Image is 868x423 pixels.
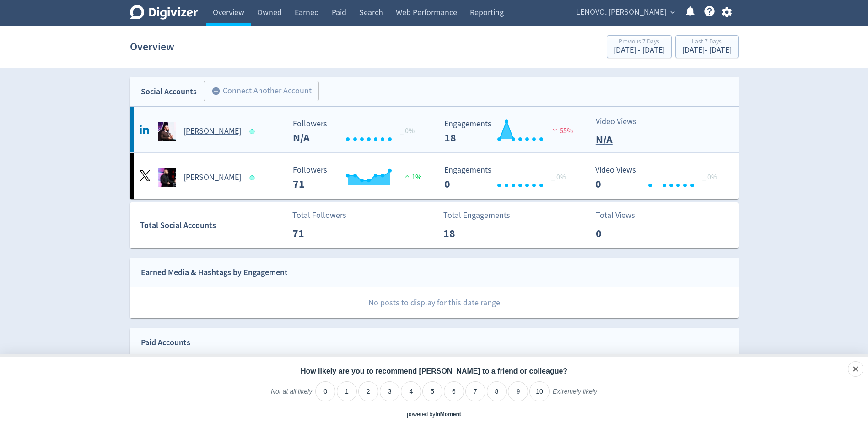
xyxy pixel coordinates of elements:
h5: [PERSON_NAME] [183,126,241,137]
p: No posts to display for this date range [130,287,739,318]
span: expand_more [669,8,677,16]
li: 1 [337,381,357,401]
p: Total Followers [292,209,346,222]
img: positive-performance.svg [403,173,412,179]
li: 10 [529,381,550,401]
svg: Followers --- [288,119,426,144]
label: Extremely likely [553,387,597,403]
span: LENOVO: [PERSON_NAME] [576,5,666,20]
span: _ 0% [400,126,415,136]
span: 1% [403,173,421,182]
p: Video Views [596,115,648,128]
span: add_circle [211,87,221,96]
li: 3 [380,381,400,401]
span: Data last synced: 27 Aug 2025, 2:01pm (AEST) [249,129,257,134]
a: Connect Another Account [197,82,319,101]
h1: Overview [130,32,174,61]
svg: Followers --- [288,166,426,190]
svg: Engagements 18 [440,119,577,144]
div: Last 7 Days [682,38,732,46]
div: Total Social Accounts [140,219,286,232]
li: 8 [487,381,507,401]
label: Not at all likely [271,387,312,403]
a: InMoment [435,411,461,418]
li: 0 [315,381,335,401]
button: LENOVO: [PERSON_NAME] [573,5,677,20]
div: Earned Media & Hashtags by Engagement [141,266,288,279]
h5: [PERSON_NAME] [183,172,241,183]
li: 5 [422,381,442,401]
div: Social Accounts [141,85,197,98]
li: 4 [401,381,421,401]
span: Data last synced: 26 Aug 2025, 7:02pm (AEST) [249,175,257,180]
svg: Engagements 0 [440,166,577,190]
div: [DATE] - [DATE] [682,46,732,54]
span: _ 0% [702,173,717,182]
div: [DATE] - [DATE] [614,46,665,54]
p: 71 [292,225,345,242]
p: 0 [596,225,648,242]
span: _ 0% [551,173,566,182]
div: Previous 7 Days [614,38,665,46]
div: Paid Accounts [141,336,190,349]
button: Previous 7 Days[DATE] - [DATE] [607,35,672,58]
img: Nima Baiati undefined [158,168,176,187]
a: Nima Baiati undefined[PERSON_NAME] Followers --- Followers 71 1% Engagements 0 Engagements 0 _ 0%... [130,153,739,199]
a: Nima Baiati undefined[PERSON_NAME] Followers --- _ 0% Followers N/A Engagements 18 Engagements 18... [130,107,739,152]
button: Last 7 Days[DATE]- [DATE] [675,35,739,58]
p: N/A [596,131,648,148]
p: Total Views [596,209,648,222]
svg: Video Views 0 [591,166,728,190]
img: Nima Baiati undefined [158,122,176,141]
div: Close survey [848,361,863,377]
button: Connect Another Account [204,81,319,101]
p: 18 [443,225,496,242]
p: Total Engagements [443,209,510,222]
div: powered by inmoment [407,411,461,418]
li: 9 [508,381,528,401]
li: 6 [444,381,464,401]
li: 2 [358,381,378,401]
span: 55% [550,126,573,136]
img: negative-performance.svg [550,126,560,133]
li: 7 [465,381,485,401]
